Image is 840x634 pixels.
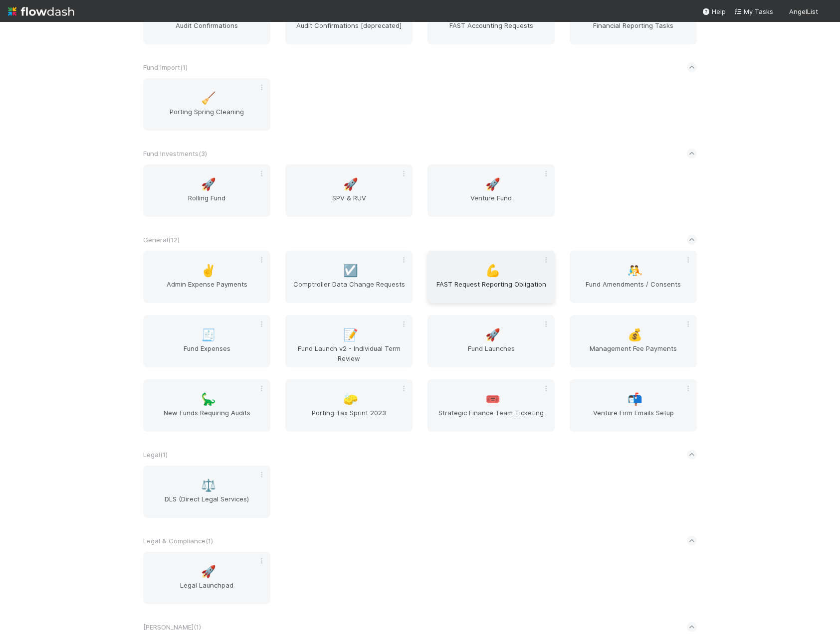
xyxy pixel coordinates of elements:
span: 📬 [628,393,642,406]
span: 📝 [343,328,358,341]
span: 🚀 [201,178,216,191]
div: Help [702,6,726,16]
span: Rolling Fund [147,193,266,213]
a: 📝Fund Launch v2 - Individual Term Review [285,315,413,367]
a: 🦕New Funds Requiring Audits [143,379,270,432]
span: ☑️ [343,264,358,277]
a: 📬Venture Firm Emails Setup [570,379,697,432]
a: 🤼Fund Amendments / Consents [570,251,697,303]
a: ☑️Comptroller Data Change Requests [285,251,413,303]
span: ⚖️ [201,479,216,492]
span: 🚀 [343,178,358,191]
span: 🧾 [201,328,216,341]
span: DLS (Direct Legal Services) [147,494,266,514]
span: Comptroller Data Change Requests [289,279,409,299]
span: 🦕 [201,393,216,406]
a: 🚀Rolling Fund [143,164,270,217]
span: 🎟️ [485,393,500,406]
a: My Tasks [734,6,773,16]
span: Legal & Compliance ( 1 ) [143,537,213,545]
span: Porting Spring Cleaning [147,107,266,127]
span: Fund Launches [431,343,551,363]
a: 🧹Porting Spring Cleaning [143,78,270,131]
span: Legal ( 1 ) [143,451,168,459]
a: 🧽Porting Tax Sprint 2023 [285,379,413,432]
span: Audit Confirmations [147,20,266,40]
span: Venture Fund [431,193,551,213]
img: avatar_c0d2ec3f-77e2-40ea-8107-ee7bdb5edede.png [822,7,832,17]
a: 💰Management Fee Payments [570,315,697,367]
span: [PERSON_NAME] ( 1 ) [143,623,201,631]
span: 🧽 [343,393,358,406]
span: Fund Investments ( 3 ) [143,150,207,158]
span: AngelList [789,7,818,15]
span: Venture Firm Emails Setup [574,408,693,428]
span: 🚀 [485,328,500,341]
span: Fund Expenses [147,343,266,363]
span: Management Fee Payments [574,343,693,363]
span: Admin Expense Payments [147,279,266,299]
span: Audit Confirmations [deprecated] [289,20,409,40]
span: Fund Amendments / Consents [574,279,693,299]
span: General ( 12 ) [143,236,180,244]
span: SPV & RUV [289,193,409,213]
span: Strategic Finance Team Ticketing [431,408,551,428]
span: Porting Tax Sprint 2023 [289,408,409,428]
a: 🚀Venture Fund [427,164,555,217]
span: My Tasks [734,7,773,15]
a: 💪FAST Request Reporting Obligation [427,251,555,303]
span: ✌️ [201,264,216,277]
img: logo-inverted-e16ddd16eac7371096b0.svg [8,3,74,20]
a: 🚀Fund Launches [427,315,555,367]
span: New Funds Requiring Audits [147,408,266,428]
span: Legal Launchpad [147,580,266,600]
a: 🚀SPV & RUV [285,164,413,217]
span: Fund Import ( 1 ) [143,63,188,71]
span: 💰 [628,328,642,341]
span: 🚀 [485,178,500,191]
a: 🧾Fund Expenses [143,315,270,367]
span: FAST Accounting Requests [431,20,551,40]
span: Fund Launch v2 - Individual Term Review [289,343,409,363]
a: 🚀Legal Launchpad [143,552,270,604]
a: ✌️Admin Expense Payments [143,251,270,303]
span: 🧹 [201,92,216,105]
span: FAST Request Reporting Obligation [431,279,551,299]
span: 💪 [485,264,500,277]
span: 🤼 [628,264,642,277]
a: 🎟️Strategic Finance Team Ticketing [427,379,555,432]
a: ⚖️DLS (Direct Legal Services) [143,466,270,518]
span: 🚀 [201,565,216,578]
span: Financial Reporting Tasks [574,20,693,40]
